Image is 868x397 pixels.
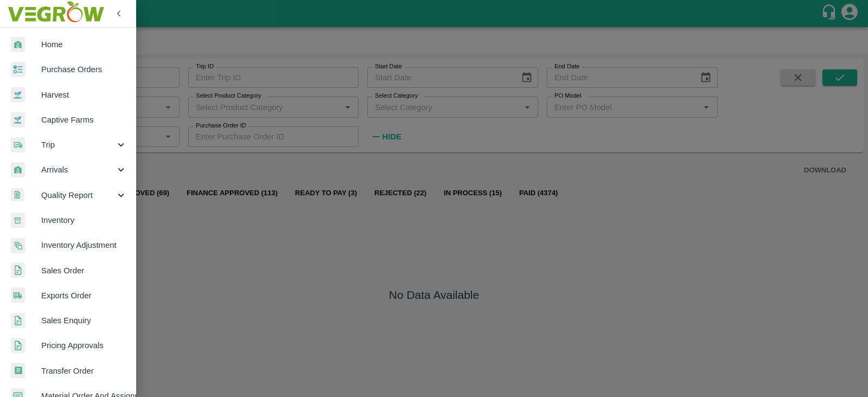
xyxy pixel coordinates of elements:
img: qualityReport [11,188,24,202]
img: sales [11,262,25,278]
img: sales [11,338,25,354]
span: Inventory [41,214,127,226]
img: reciept [11,62,25,78]
span: Sales Enquiry [41,315,127,326]
img: whArrival [11,37,25,53]
span: Trip [41,139,115,151]
span: Home [41,39,127,50]
img: harvest [11,112,25,128]
span: Inventory Adjustment [41,239,127,251]
img: inventory [11,238,25,253]
span: Harvest [41,89,127,101]
span: Pricing Approvals [41,340,127,351]
span: Arrivals [41,164,115,176]
img: whTransfer [11,363,25,379]
span: Purchase Orders [41,63,127,75]
img: harvest [11,87,25,103]
span: Exports Order [41,290,127,302]
span: Transfer Order [41,365,127,377]
img: delivery [11,137,25,153]
span: Sales Order [41,265,127,277]
img: shipments [11,287,25,303]
span: Captive Farms [41,114,127,126]
img: sales [11,313,25,329]
img: whInventory [11,213,25,228]
img: whArrival [11,162,25,178]
span: Quality Report [41,189,115,201]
